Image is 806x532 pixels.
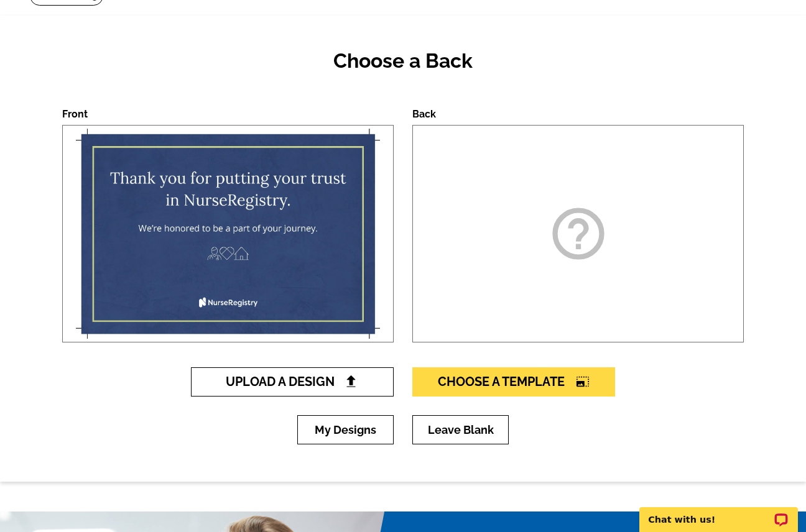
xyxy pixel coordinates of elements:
[73,126,383,342] img: large-thumb.jpg
[226,374,359,389] span: Upload A Design
[62,108,88,120] label: Front
[412,415,509,444] a: Leave Blank
[547,203,609,265] i: help_outline
[412,108,436,120] label: Back
[345,375,358,388] img: file-upload-black.png
[576,375,590,388] i: photo_size_select_large
[62,49,744,73] h2: Choose a Back
[412,367,615,397] a: Choose A Templatephoto_size_select_large
[297,415,394,444] a: My Designs
[631,493,806,532] iframe: LiveChat chat widget
[191,367,394,397] a: Upload A Design
[438,374,590,389] span: Choose A Template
